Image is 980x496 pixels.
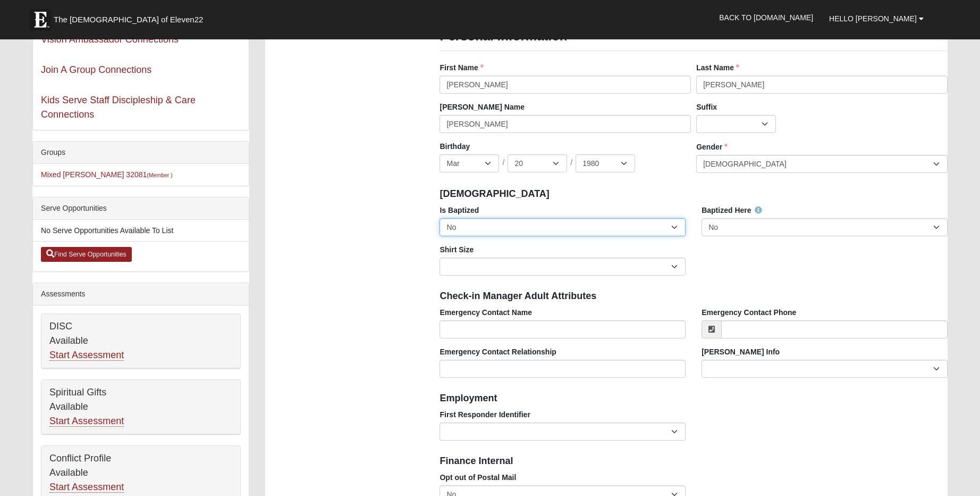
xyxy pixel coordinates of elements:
[702,205,762,216] label: Baptized Here
[33,220,249,242] li: No Serve Opportunities Available To List
[41,95,196,120] a: Kids Serve Staff Discipleship & Care Connections
[54,14,203,25] span: The [DEMOGRAPHIC_DATA] of Eleven22
[49,482,124,493] a: Start Assessment
[696,62,739,73] label: Last Name
[49,350,124,361] a: Start Assessment
[711,4,821,31] a: Back to [DOMAIN_NAME]
[440,244,474,255] label: Shirt Size
[41,170,173,179] a: Mixed [PERSON_NAME] 32081(Member )
[440,409,530,420] label: First Responder Identifier
[440,393,947,404] h4: Employment
[41,314,240,368] div: DISC Available
[49,416,124,427] a: Start Assessment
[702,346,780,357] label: [PERSON_NAME] Info
[570,157,572,169] span: /
[147,172,172,178] small: (Member )
[440,456,947,467] h4: Finance Internal
[41,64,151,75] a: Join A Group Connections
[696,142,728,152] label: Gender
[33,142,249,164] div: Groups
[24,4,237,30] a: The [DEMOGRAPHIC_DATA] of Eleven22
[440,346,556,357] label: Emergency Contact Relationship
[41,247,132,262] a: Find Serve Opportunities
[821,5,932,32] a: Hello [PERSON_NAME]
[696,102,717,112] label: Suffix
[702,307,796,318] label: Emergency Contact Phone
[440,102,524,112] label: [PERSON_NAME] Name
[440,141,470,152] label: Birthday
[30,9,51,30] img: Eleven22 logo
[440,62,483,73] label: First Name
[33,197,249,220] div: Serve Opportunities
[41,380,240,434] div: Spiritual Gifts Available
[440,291,947,302] h4: Check-in Manager Adult Attributes
[33,283,249,305] div: Assessments
[440,205,479,216] label: Is Baptized
[440,307,532,318] label: Emergency Contact Name
[440,188,947,200] h4: [DEMOGRAPHIC_DATA]
[829,14,917,23] span: Hello [PERSON_NAME]
[502,157,504,169] span: /
[440,472,516,483] label: Opt out of Postal Mail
